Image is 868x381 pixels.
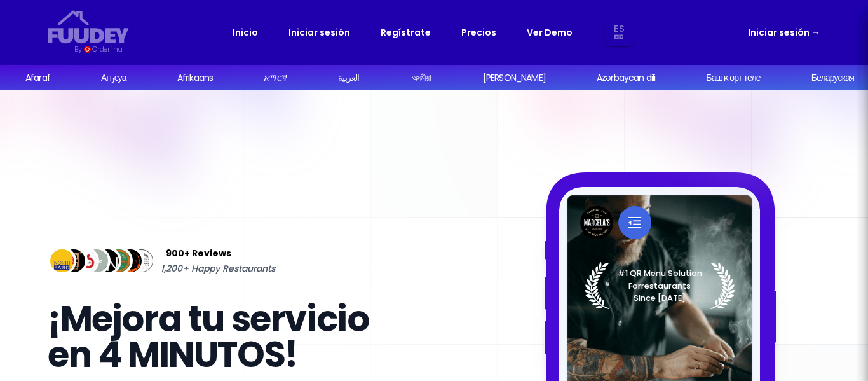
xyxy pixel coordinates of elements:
[48,10,129,44] svg: {/* Added fill="currentColor" here */} {/* This rectangle defines the background. Its explicit fi...
[483,71,546,85] div: [PERSON_NAME]
[264,71,287,85] div: አማርኛ
[706,71,760,85] div: Башҡорт теле
[92,44,122,55] div: Orderlina
[338,71,359,85] div: العربية
[412,71,431,85] div: অসমীয়া
[48,294,369,380] span: ¡Mejora tu servicio en 4 MINUTOS!
[381,25,431,40] a: Regístrate
[161,261,275,276] span: 1,200+ Happy Restaurants
[74,44,81,55] div: By
[597,71,655,85] div: Azərbaycan dili
[93,247,122,275] img: Review Img
[233,25,258,40] a: Inicio
[71,247,99,275] img: Review Img
[748,25,820,40] a: Iniciar sesión
[461,25,496,40] a: Precios
[48,247,76,275] img: Review Img
[166,246,231,261] span: 900+ Reviews
[116,247,145,275] img: Review Img
[82,247,111,275] img: Review Img
[811,26,820,39] span: →
[25,71,50,85] div: Afaraf
[127,247,156,275] img: Review Img
[59,247,88,275] img: Review Img
[177,71,213,85] div: Afrikaans
[585,262,735,309] img: Laurel
[811,71,854,85] div: Беларуская
[527,25,573,40] a: Ver Demo
[288,25,350,40] a: Iniciar sesión
[105,247,133,275] img: Review Img
[101,71,126,85] div: Аҧсуа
